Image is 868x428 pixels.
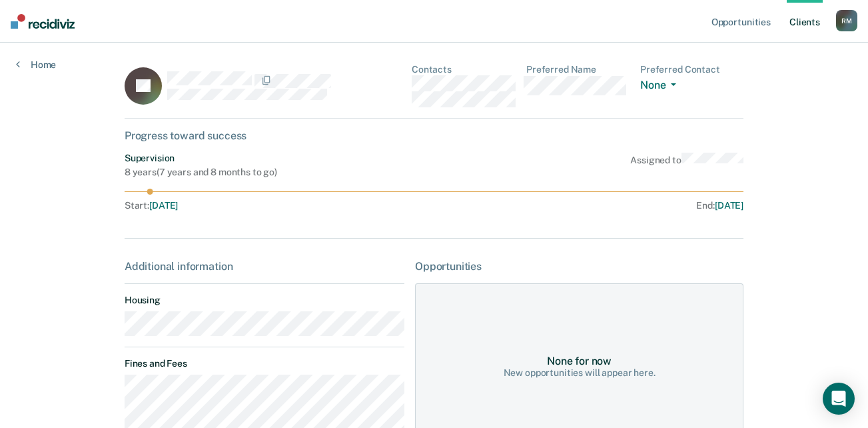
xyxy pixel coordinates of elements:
[125,260,404,273] div: Additional information
[836,10,857,31] button: RM
[125,129,743,142] div: Progress toward success
[125,153,277,164] div: Supervision
[125,200,434,211] div: Start :
[412,64,516,75] dt: Contacts
[836,10,857,31] div: R M
[415,260,743,273] div: Opportunities
[440,200,743,211] div: End :
[149,200,178,211] span: [DATE]
[11,14,75,29] img: Recidiviz
[630,153,743,178] div: Assigned to
[526,64,630,75] dt: Preferred Name
[504,367,655,379] div: New opportunities will appear here.
[125,167,277,178] div: 8 years ( 7 years and 8 months to go )
[640,64,743,75] dt: Preferred Contact
[823,383,855,415] div: Open Intercom Messenger
[125,358,404,369] dt: Fines and Fees
[715,200,743,211] span: [DATE]
[16,59,56,71] a: Home
[640,79,681,94] button: None
[547,355,612,367] div: None for now
[125,295,404,306] dt: Housing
